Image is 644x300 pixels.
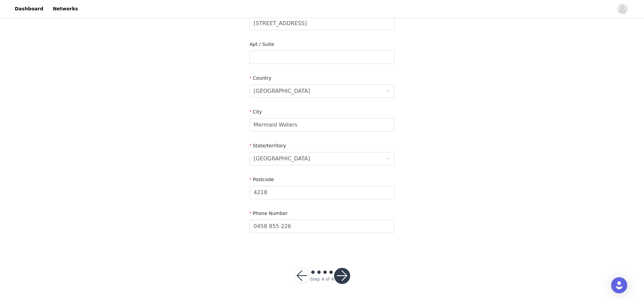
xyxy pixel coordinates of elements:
[254,152,310,165] div: Queensland
[250,211,288,216] label: Phone Number
[386,157,390,161] i: icon: down
[250,177,274,182] label: Postcode
[11,1,47,16] a: Dashboard
[49,1,82,16] a: Networks
[250,109,262,115] label: City
[619,4,626,14] div: avatar
[386,89,390,94] i: icon: down
[611,277,627,293] div: Open Intercom Messenger
[254,85,310,97] div: Australia
[310,276,334,283] div: Step 4 of 4
[250,143,286,148] label: State/territory
[250,75,271,81] label: Country
[250,42,274,47] label: Apt / Suite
